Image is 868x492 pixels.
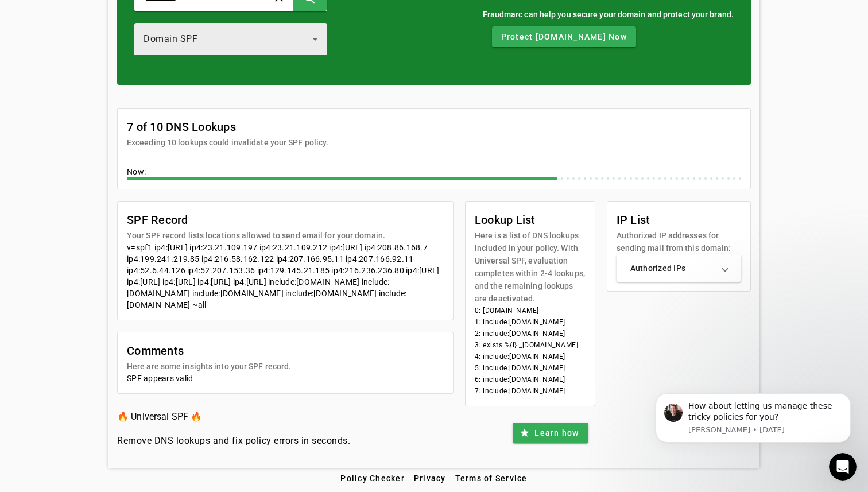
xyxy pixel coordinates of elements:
mat-card-subtitle: Here are some insights into your SPF record. [127,360,291,373]
div: SPF appears valid [127,373,444,384]
span: Learn how [534,427,579,439]
button: Protect [DOMAIN_NAME] Now [492,26,636,47]
span: Privacy [414,474,446,483]
h3: 🔥 Universal SPF 🔥 [117,409,350,425]
button: Learn how [513,423,588,443]
span: Domain SPF [144,33,197,44]
div: Fraudmarc can help you secure your domain and protect your brand. [483,8,734,21]
h4: Remove DNS lookups and fix policy errors in seconds. [117,434,350,448]
li: 0: [DOMAIN_NAME] [475,305,586,316]
li: 3: exists:%{i}._[DOMAIN_NAME] [475,339,586,351]
mat-card-subtitle: Here is a list of DNS lookups included in your policy. With Universal SPF, evaluation completes w... [475,229,586,305]
mat-card-subtitle: Exceeding 10 lookups could invalidate your SPF policy. [127,136,328,149]
mat-card-subtitle: Authorized IP addresses for sending mail from this domain: [617,229,742,254]
li: 2: include:[DOMAIN_NAME] [475,328,586,339]
span: Policy Checker [340,474,405,483]
span: Terms of Service [455,474,528,483]
li: 5: include:[DOMAIN_NAME] [475,362,586,374]
li: 6: include:[DOMAIN_NAME] [475,374,586,385]
li: 4: include:[DOMAIN_NAME] [475,351,586,362]
li: 7: include:[DOMAIN_NAME] [475,385,586,397]
mat-panel-title: Authorized IPs [630,262,714,274]
li: 1: include:[DOMAIN_NAME] [475,316,586,328]
mat-card-title: 7 of 10 DNS Lookups [127,118,328,136]
div: v=spf1 ip4:[URL] ip4:23.21.109.197 ip4:23.21.109.212 ip4:[URL] ip4:208.86.168.7 ip4:199.241.219.8... [127,242,444,311]
iframe: Intercom live chat [829,453,857,481]
mat-card-title: Lookup List [475,211,586,229]
button: Terms of Service [451,468,532,489]
button: Privacy [409,468,451,489]
mat-card-subtitle: Your SPF record lists locations allowed to send email for your domain. [127,229,385,242]
mat-card-title: Comments [127,342,291,360]
button: Policy Checker [336,468,409,489]
div: Now: [127,166,741,180]
mat-expansion-panel-header: Authorized IPs [617,254,742,282]
mat-card-title: SPF Record [127,211,385,229]
span: Protect [DOMAIN_NAME] Now [501,31,627,42]
mat-card-title: IP List [617,211,742,229]
iframe: Intercom notifications message [638,379,868,486]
